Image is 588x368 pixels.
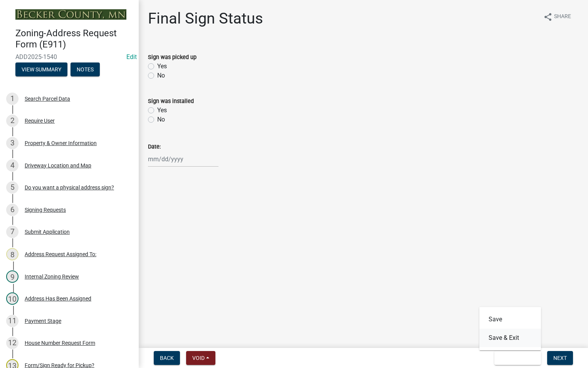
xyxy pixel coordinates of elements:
span: ADD2025-1540 [15,53,123,61]
div: Do you want a physical address sign? [25,185,114,190]
wm-modal-confirm: Summary [15,67,67,73]
input: mm/dd/yyyy [148,151,218,167]
div: 11 [6,315,18,327]
div: Driveway Location and Map [25,163,91,168]
div: 12 [6,337,18,349]
button: shareShare [537,9,577,24]
div: 4 [6,159,18,172]
label: Yes [157,62,167,71]
div: Internal Zoning Review [25,274,79,279]
button: Void [186,351,215,365]
h1: Final Sign Status [148,9,263,28]
span: Void [192,355,205,361]
div: 3 [6,137,18,149]
div: 7 [6,226,18,238]
h4: Zoning-Address Request Form (E911) [15,28,133,50]
button: Save & Exit [494,351,541,365]
div: House Number Request Form [25,340,95,346]
button: Save & Exit [479,329,541,347]
div: Property & Owner Information [25,140,97,146]
label: Sign was installed [148,99,194,104]
div: 6 [6,204,18,216]
label: Sign was picked up [148,55,197,60]
div: Search Parcel Data [25,96,70,101]
span: Back [160,355,174,361]
div: 2 [6,115,18,127]
label: Date: [148,144,161,150]
div: 5 [6,181,18,194]
i: share [543,12,553,22]
a: Edit [126,53,137,61]
button: Notes [71,62,100,76]
span: Save & Exit [501,355,530,361]
img: Becker County, Minnesota [15,9,126,20]
div: 1 [6,93,18,105]
span: Share [554,12,571,22]
label: No [157,71,165,80]
button: View Summary [15,62,67,76]
label: Yes [157,106,167,115]
button: Back [154,351,180,365]
div: Require User [25,118,55,123]
wm-modal-confirm: Notes [71,67,100,73]
span: Next [553,355,567,361]
div: Address Has Been Assigned [25,296,91,301]
div: Payment Stage [25,318,61,324]
label: No [157,115,165,124]
button: Next [547,351,573,365]
div: Form/Sign Ready for Pickup? [25,363,94,368]
div: 9 [6,270,18,283]
div: Signing Requests [25,207,66,213]
div: Submit Application [25,229,70,235]
div: 10 [6,292,18,305]
div: Address Request Assigned To: [25,252,96,257]
div: 8 [6,248,18,260]
wm-modal-confirm: Edit Application Number [126,53,137,61]
button: Save [479,310,541,329]
div: Save & Exit [479,307,541,350]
